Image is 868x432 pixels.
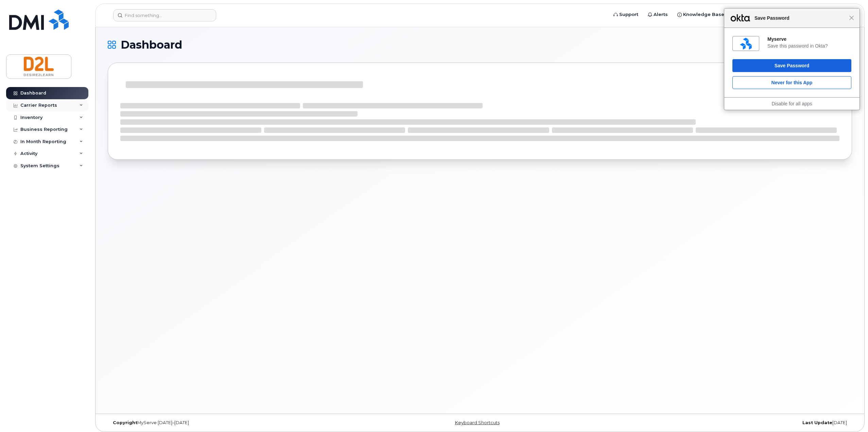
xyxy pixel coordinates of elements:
[108,420,356,426] div: MyServe [DATE]–[DATE]
[121,40,182,50] span: Dashboard
[455,420,500,425] a: Keyboard Shortcuts
[732,59,851,72] button: Save Password
[751,14,849,22] span: Save Password
[802,420,832,425] strong: Last Update
[771,101,812,106] a: Disable for all apps
[767,43,851,49] div: Save this password in Okta?
[604,420,852,426] div: [DATE]
[732,76,851,89] button: Never for this App
[849,15,854,20] span: Close
[767,36,851,42] div: Myserve
[740,38,752,50] img: 7xMKRAAAABklEQVQDAJsJlQY2p+0uAAAAAElFTkSuQmCC
[113,420,137,425] strong: Copyright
